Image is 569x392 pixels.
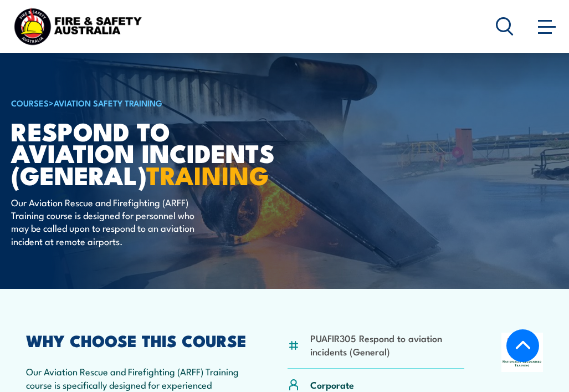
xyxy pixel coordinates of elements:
li: PUAFIR305 Respond to aviation incidents (General) [310,332,464,358]
a: COURSES [11,96,49,109]
img: Nationally Recognised Training logo. [501,333,543,372]
strong: TRAINING [146,155,269,194]
h1: Respond to Aviation Incidents (General) [11,120,285,185]
h6: > [11,96,285,109]
p: Our Aviation Rescue and Firefighting (ARFF) Training course is designed for personnel who may be ... [11,196,213,248]
h2: WHY CHOOSE THIS COURSE [26,333,250,347]
a: Aviation Safety Training [54,96,162,109]
p: Corporate [310,378,354,391]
